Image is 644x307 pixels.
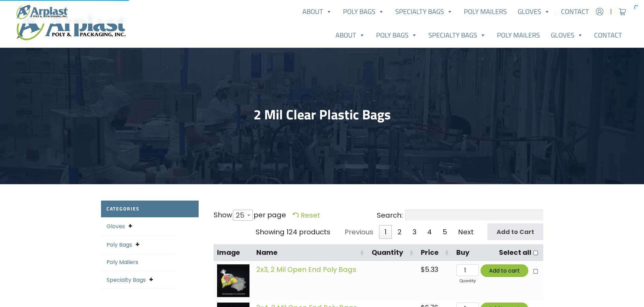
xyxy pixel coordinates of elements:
a: Poly Bags [338,5,390,18]
a: Specialty Bags [390,5,458,18]
a: Poly Mailers [458,5,512,18]
label: Show per page [214,210,286,221]
img: logo [16,4,68,19]
span: $ [421,265,425,274]
label: Select all [499,248,531,258]
a: Contact [589,28,628,42]
a: Poly Bags [106,241,132,249]
span: 25 [233,210,253,221]
span: | [610,8,612,16]
th: Image [214,244,253,262]
label: Search: [377,210,543,221]
img: images [217,264,250,297]
img: logo [16,9,126,40]
a: Specialty Bags [106,276,146,284]
a: Poly Bags [371,28,423,42]
th: Name: activate to sort column ascending [253,244,368,262]
div: Showing 124 products [256,227,330,237]
a: Poly Mailers [106,258,138,266]
a: Specialty Bags [423,28,491,42]
a: 4 [422,225,437,239]
th: Price: activate to sort column ascending [417,244,453,262]
a: Gloves [512,5,556,18]
a: 2x3, 2 Mil Open End Poly Bags [256,265,356,274]
a: Previous [340,225,378,239]
a: 3 [407,225,421,239]
a: Gloves [545,28,589,42]
a: About [297,5,338,18]
a: Reset [293,210,320,220]
h1: 2 Mil Clear Plastic Bags [101,106,543,123]
a: Contact [556,5,595,18]
h2: Categories [101,201,199,217]
a: 2 [392,225,407,239]
button: Add to cart [481,264,528,277]
a: About [330,28,371,42]
th: BuySelect all [453,244,543,262]
th: Quantity: activate to sort column ascending [368,244,418,262]
input: Add to Cart [487,223,543,240]
a: 1 [379,225,392,239]
span: 25 [233,207,251,223]
a: Gloves [106,222,125,230]
input: Search: [405,210,543,221]
a: Poly Mailers [491,28,545,42]
a: 5 [438,225,452,239]
a: Next [453,225,479,239]
bdi: 5.33 [421,265,438,274]
input: Qty [456,264,478,276]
